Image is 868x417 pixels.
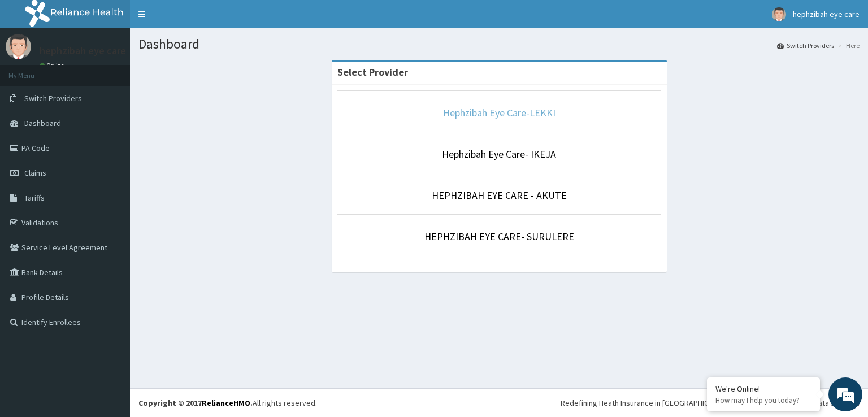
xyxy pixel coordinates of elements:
a: RelianceHMO [202,398,250,408]
span: Tariffs [24,193,45,203]
img: User Image [772,7,786,21]
p: How may I help you today? [715,396,811,405]
p: hephzibah eye care [40,46,126,56]
span: Claims [24,168,46,178]
img: User Image [6,34,31,59]
a: Online [40,62,67,69]
footer: All rights reserved. [130,388,868,417]
strong: Copyright © 2017 . [138,398,253,408]
span: Switch Providers [24,93,82,103]
a: HEPHZIBAH EYE CARE- SURULERE [424,230,574,243]
h1: Dashboard [138,37,860,51]
a: Hephzibah Eye Care- IKEJA [442,147,556,160]
li: Here [835,41,860,50]
strong: Select Provider [337,66,408,79]
div: We're Online! [715,384,811,394]
a: HEPHZIBAH EYE CARE - AKUTE [432,189,567,202]
span: Dashboard [24,118,61,128]
a: Switch Providers [777,41,834,50]
div: Redefining Heath Insurance in [GEOGRAPHIC_DATA] using Telemedicine and Data Science! [561,397,860,409]
span: hephzibah eye care [793,9,860,19]
a: Hephzibah Eye Care-LEKKI [443,106,555,119]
